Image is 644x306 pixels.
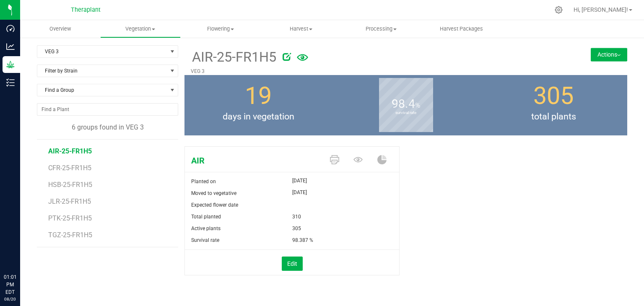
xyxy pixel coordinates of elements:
[292,234,313,246] span: 98.387 %
[6,42,15,51] inline-svg: Analytics
[341,25,421,33] span: Processing
[379,75,433,150] b: survival rate
[37,65,167,77] span: Filter by Strain
[480,110,627,124] span: total plants
[191,237,219,243] span: Survival rate
[48,181,92,189] span: HSB-25-FR1H5
[4,273,16,296] p: 01:01 PM EDT
[421,20,501,38] a: Harvest Packages
[25,238,35,248] iframe: Resource center unread badge
[48,197,91,205] span: JLR-25-FR1H5
[100,20,180,38] a: Vegetation
[37,104,178,115] input: NO DATA FOUND
[191,67,547,75] p: VEG 3
[486,75,621,135] group-info-box: Total number of plants
[245,82,272,110] span: 19
[191,202,238,208] span: Expected flower date
[185,154,324,167] span: AIR
[191,214,221,220] span: Total planted
[4,296,16,302] p: 08/20
[292,223,301,234] span: 305
[167,46,178,57] span: select
[574,6,628,13] span: Hi, [PERSON_NAME]!
[71,6,101,13] span: Theraplant
[37,84,167,96] span: Find a Group
[48,164,91,172] span: CFR-25-FR1H5
[292,187,307,197] span: [DATE]
[533,82,574,110] span: 305
[181,20,261,38] a: Flowering
[428,25,494,33] span: Harvest Packages
[591,48,627,61] button: Actions
[48,231,92,239] span: TGZ-25-FR1H5
[6,60,15,69] inline-svg: Grow
[191,47,276,67] span: AIR-25-FR1H5
[37,46,167,57] span: VEG 3
[184,110,332,124] span: days in vegetation
[292,211,301,223] span: 310
[191,226,221,231] span: Active plants
[341,20,421,38] a: Processing
[338,75,473,135] group-info-box: Survival rate
[37,122,178,132] div: 6 groups found in VEG 3
[8,239,34,264] iframe: Resource center
[261,20,341,38] a: Harvest
[553,6,564,14] div: Manage settings
[20,20,100,38] a: Overview
[191,190,236,196] span: Moved to vegetative
[48,214,92,222] span: PTK-25-FR1H5
[261,25,340,33] span: Harvest
[282,257,303,271] button: Edit
[6,78,15,87] inline-svg: Inventory
[181,25,260,33] span: Flowering
[191,179,216,184] span: Planted on
[6,24,15,33] inline-svg: Dashboard
[48,147,92,155] span: AIR-25-FR1H5
[38,25,82,33] span: Overview
[191,75,326,135] group-info-box: Days in vegetation
[292,176,307,186] span: [DATE]
[101,25,180,33] span: Vegetation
